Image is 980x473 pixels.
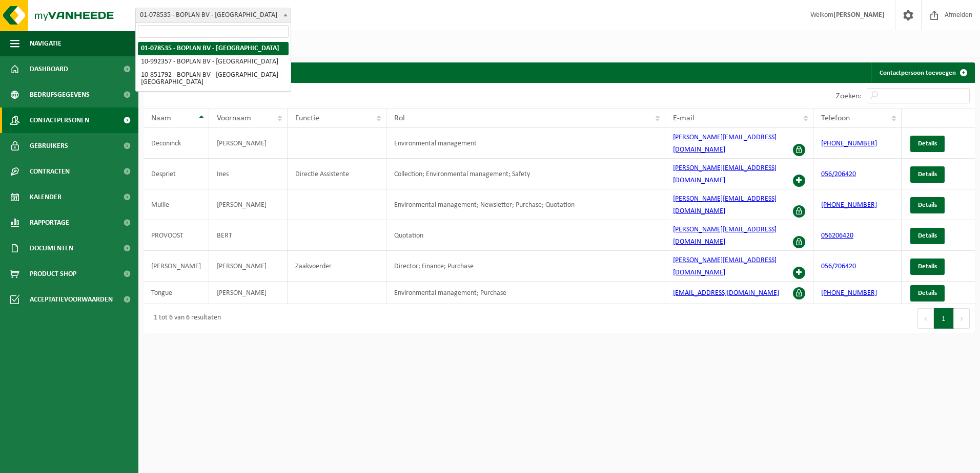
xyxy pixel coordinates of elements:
td: Mullie [144,189,209,220]
a: [PERSON_NAME][EMAIL_ADDRESS][DOMAIN_NAME] [673,164,777,184]
span: Kalender [30,184,62,210]
td: Deconinck [144,128,209,159]
span: 01-078535 - BOPLAN BV - MOORSELE [135,8,291,23]
span: Contracten [30,159,70,184]
span: Details [918,171,937,178]
span: Details [918,140,937,147]
span: Navigatie [30,31,62,56]
strong: [PERSON_NAME] [833,11,885,19]
a: Details [910,136,945,152]
span: 01-078535 - BOPLAN BV - MOORSELE [136,8,291,23]
td: Environmental management; Newsletter; Purchase; Quotation [386,189,665,220]
span: E-mail [673,114,695,122]
span: Rapportage [30,210,69,235]
td: PROVOOST [144,220,209,251]
span: Rol [394,114,405,122]
a: 056/206420 [821,170,856,178]
a: Details [910,197,945,213]
td: Quotation [386,220,665,251]
span: Functie [295,114,319,122]
td: [PERSON_NAME] [209,251,288,282]
span: Naam [151,114,171,122]
a: 056/206420 [821,263,856,270]
a: [PERSON_NAME][EMAIL_ADDRESS][DOMAIN_NAME] [673,195,777,215]
span: Gebruikers [30,133,68,159]
td: Environmental management; Purchase [386,282,665,304]
a: Contactpersoon toevoegen [871,62,974,83]
span: Product Shop [30,261,76,287]
span: Telefoon [821,114,850,122]
span: Documenten [30,235,73,261]
td: Zaakvoerder [288,251,386,282]
td: [PERSON_NAME] [209,282,288,304]
label: Zoeken: [836,92,862,100]
a: Details [910,166,945,183]
td: [PERSON_NAME] [144,251,209,282]
span: Acceptatievoorwaarden [30,287,113,312]
td: Tongue [144,282,209,304]
td: Collection; Environmental management; Safety [386,159,665,189]
a: [PERSON_NAME][EMAIL_ADDRESS][DOMAIN_NAME] [673,134,777,154]
a: Details [910,228,945,244]
td: Director; Finance; Purchase [386,251,665,282]
button: Next [954,308,970,329]
div: 1 tot 6 van 6 resultaten [149,309,221,328]
a: [PHONE_NUMBER] [821,140,877,147]
a: 056206420 [821,232,853,240]
li: 10-992357 - BOPLAN BV - [GEOGRAPHIC_DATA] [138,55,289,69]
span: Details [918,232,937,239]
a: [PHONE_NUMBER] [821,289,877,297]
td: [PERSON_NAME] [209,128,288,159]
td: Environmental management [386,128,665,159]
a: [PERSON_NAME][EMAIL_ADDRESS][DOMAIN_NAME] [673,226,777,246]
td: BERT [209,220,288,251]
a: [PHONE_NUMBER] [821,201,877,209]
span: Voornaam [217,114,251,122]
button: 1 [934,308,954,329]
td: Despriet [144,159,209,189]
a: Details [910,285,945,302]
span: Details [918,263,937,270]
td: Directie Assistente [288,159,386,189]
span: Details [918,290,937,296]
a: Details [910,259,945,275]
li: 01-078535 - BOPLAN BV - [GEOGRAPHIC_DATA] [138,42,289,55]
a: [EMAIL_ADDRESS][DOMAIN_NAME] [673,289,779,297]
td: Ines [209,159,288,189]
span: Contactpersonen [30,107,89,133]
button: Previous [917,308,934,329]
span: Bedrijfsgegevens [30,82,90,107]
li: 10-851792 - BOPLAN BV - [GEOGRAPHIC_DATA] - [GEOGRAPHIC_DATA] [138,69,289,89]
a: [PERSON_NAME][EMAIL_ADDRESS][DOMAIN_NAME] [673,256,777,276]
span: Dashboard [30,56,68,82]
span: Details [918,202,937,208]
td: [PERSON_NAME] [209,189,288,220]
